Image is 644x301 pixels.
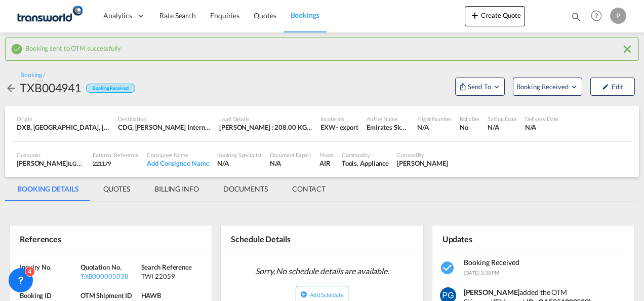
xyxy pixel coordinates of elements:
span: Booking Received [516,82,570,92]
md-icon: icon-arrow-left [5,82,17,94]
div: External Reference [93,151,139,159]
span: Rate Search [159,11,196,20]
div: CDG, Charles de Gaulle International, Paris, France, Western Europe, Europe [118,123,211,132]
div: Booking Specialist [217,151,261,159]
button: Open demo menu [455,78,505,96]
div: P [610,8,626,24]
div: Booking Received [86,84,135,93]
div: - export [336,123,358,132]
div: Add Consignee Name [147,159,209,168]
span: Quotes [254,11,276,20]
span: Search Reference [141,263,192,271]
div: TXB004941 [20,80,81,96]
md-tab-item: CONTACT [280,177,338,201]
md-tab-item: BOOKING DETAILS [5,177,91,201]
div: References [17,230,109,247]
span: Quotation No. [80,263,122,271]
div: Destination [118,115,211,123]
span: Analytics [103,11,132,21]
div: Airline Name [367,115,409,123]
span: Booking ID [20,291,52,299]
div: [PERSON_NAME] [17,159,85,168]
md-pagination-wrapper: Use the left and right arrow keys to navigate between tabs [5,177,338,201]
div: Created By [397,151,448,159]
div: Consignee Name [147,151,209,159]
div: Delivery Date [525,115,559,123]
strong: [PERSON_NAME] [464,288,520,296]
div: EXW [320,123,336,132]
md-tab-item: QUOTES [91,177,142,201]
span: Send To [467,82,492,92]
md-icon: icon-pencil [602,83,609,90]
md-icon: icon-checkbox-marked-circle [11,43,23,55]
md-tab-item: BILLING INFO [142,177,211,201]
button: icon-plus 400-fgCreate Quote [465,6,525,26]
div: Origin [17,115,110,123]
span: Booking sent to OTM successfully [25,42,121,52]
span: Help [588,7,605,24]
button: icon-pencilEdit [590,78,635,96]
div: Commodity [342,151,389,159]
div: Emirates SkyCargo [367,123,409,132]
md-icon: icon-magnify [571,11,582,22]
span: Booking Received [464,258,519,267]
span: Enquiries [210,11,239,20]
div: Incoterms [320,115,358,123]
div: Mode [319,151,334,159]
span: OTM Shipment ID [80,291,133,299]
div: icon-magnify [571,11,582,26]
span: 221179 [93,160,110,167]
div: AIR [319,159,334,168]
div: [PERSON_NAME] : 208.00 KG | Volumetric Wt : 301.00 KG | Chargeable Wt : 301.00 KG [219,123,312,132]
div: N/A [217,159,261,168]
div: N/A [417,123,452,132]
div: Flight Number [417,115,452,123]
div: Rollable [460,115,479,123]
span: Add Schedule [310,291,343,298]
div: TXB000005038 [80,272,139,281]
div: N/A [20,272,78,281]
md-tab-item: DOCUMENTS [211,177,280,201]
md-icon: icon-plus-circle [300,291,307,298]
span: HAWB [141,291,162,299]
div: Updates [440,230,532,247]
div: N/A [270,159,312,168]
div: DXB, Dubai International, Dubai, United Arab Emirates, Middle East, Middle East [17,123,110,132]
md-icon: icon-close [621,43,633,55]
img: f753ae806dec11f0841701cdfdf085c0.png [15,5,84,27]
div: TWI 22059 [141,272,199,281]
div: Sailing Date [488,115,517,123]
div: Pradhesh Gautham [397,159,448,168]
button: Open demo menu [513,78,582,96]
div: Customer [17,151,85,159]
span: ILG EMEA DWC LLC [68,159,117,167]
md-icon: icon-checkbox-marked-circle [440,260,456,276]
div: N/A [525,123,559,132]
div: Tools, Appliance [342,159,389,168]
span: Sorry, No schedule details are available. [251,261,393,281]
span: [DATE] 3:38 PM [464,270,500,276]
md-icon: icon-plus 400-fg [469,9,481,21]
div: Document Expert [270,151,312,159]
div: icon-arrow-left [5,80,20,96]
span: Bookings [291,11,319,19]
div: No [460,123,479,132]
div: Load Details [219,115,312,123]
div: Booking / [20,71,45,80]
div: Schedule Details [228,230,320,247]
div: N/A [488,123,517,132]
div: Help [588,7,610,25]
span: Inquiry No. [20,263,52,271]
